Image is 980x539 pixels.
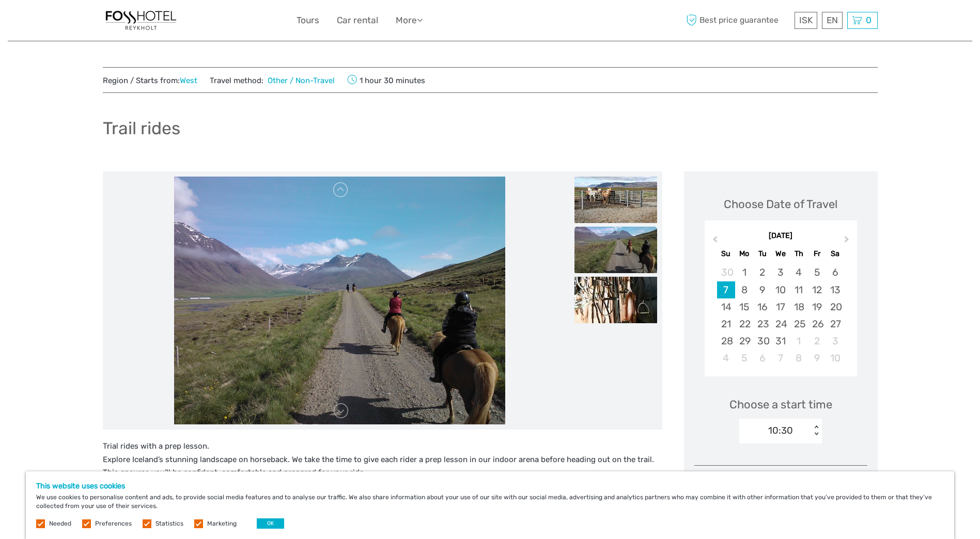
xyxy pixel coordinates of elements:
div: Choose Thursday, December 25th, 2025 [790,315,808,332]
span: Travel method: [210,73,335,87]
div: Choose Sunday, January 4th, 2026 [717,350,735,367]
div: Choose Monday, December 8th, 2025 [735,281,753,298]
span: 1 hour 30 minutes [347,73,425,87]
div: Fr [808,247,826,261]
div: Choose Tuesday, December 9th, 2025 [753,281,771,298]
span: Region / Starts from: [103,75,197,86]
div: Choose Wednesday, December 10th, 2025 [771,281,789,298]
button: Next Month [839,233,856,250]
img: bac4cee1163b45e093b9de3e88f43b80_slider_thumbnail.jpg [574,277,657,323]
p: Trial rides with a prep lesson. [103,440,662,480]
img: b86485adc7774dad9d8cfd03998cdd06_slider_thumbnail.jpg [574,227,657,273]
label: Marketing [207,519,237,528]
span: 0 [864,15,873,25]
div: Choose Sunday, December 28th, 2025 [717,332,735,350]
button: OK [257,518,284,529]
div: Choose Monday, December 22nd, 2025 [735,315,753,332]
div: Choose Tuesday, December 23rd, 2025 [753,315,771,332]
div: Choose Tuesday, December 16th, 2025 [753,298,771,315]
div: Th [790,247,808,261]
img: 1325-d350bf88-f202-48e6-ba09-5fbd552f958d_logo_small.jpg [103,8,179,33]
div: Su [717,247,735,261]
div: EN [822,12,843,29]
div: Choose Thursday, December 18th, 2025 [790,298,808,315]
a: Other / Non-Travel [263,76,335,85]
div: Choose Monday, January 5th, 2026 [735,350,753,367]
div: month 2025-12 [708,264,853,367]
div: Sa [826,247,844,261]
span: Choose a start time [729,397,832,413]
div: Choose Friday, December 12th, 2025 [808,281,826,298]
img: a4b77c06bc984ef1a1413c6ed9ab72e3_slider_thumbnail.jpg [574,177,657,223]
div: 10:30 [768,424,793,437]
div: Choose Sunday, November 30th, 2025 [717,264,735,281]
div: Choose Monday, December 1st, 2025 [735,264,753,281]
div: Choose Saturday, December 20th, 2025 [826,298,844,315]
a: West [180,76,197,85]
div: Choose Saturday, January 10th, 2026 [826,350,844,367]
label: Statistics [155,519,183,528]
div: Choose Sunday, December 7th, 2025 [717,281,735,298]
div: Mo [735,247,753,261]
div: We [771,247,789,261]
div: Tu [753,247,771,261]
div: Choose Friday, December 26th, 2025 [808,315,826,332]
div: Choose Date of Travel [724,196,837,212]
button: Previous Month [706,233,722,250]
div: Choose Friday, December 5th, 2025 [808,264,826,281]
div: Choose Monday, December 29th, 2025 [735,332,753,350]
div: Choose Tuesday, December 2nd, 2025 [753,264,771,281]
span: ISK [799,15,813,25]
div: Choose Wednesday, December 31st, 2025 [771,332,789,350]
div: Choose Saturday, December 13th, 2025 [826,281,844,298]
div: Choose Saturday, December 27th, 2025 [826,315,844,332]
a: More [396,13,423,28]
h5: This website uses cookies [36,482,944,490]
div: Choose Thursday, December 4th, 2025 [790,264,808,281]
img: b86485adc7774dad9d8cfd03998cdd06_main_slider.jpg [174,177,505,424]
div: Choose Sunday, December 21st, 2025 [717,315,735,332]
label: Preferences [95,519,132,528]
a: Car rental [337,13,378,28]
div: Choose Sunday, December 14th, 2025 [717,298,735,315]
div: Choose Tuesday, January 6th, 2026 [753,350,771,367]
div: Choose Tuesday, December 30th, 2025 [753,332,771,350]
div: Choose Monday, December 15th, 2025 [735,298,753,315]
div: Choose Thursday, January 8th, 2026 [790,350,808,367]
div: [DATE] [705,231,857,242]
span: Best price guarantee [684,12,792,29]
div: Choose Saturday, January 3rd, 2026 [826,332,844,350]
div: Choose Thursday, December 11th, 2025 [790,281,808,298]
div: Choose Wednesday, December 3rd, 2025 [771,264,789,281]
div: We use cookies to personalise content and ads, to provide social media features and to analyse ou... [26,471,954,539]
div: Choose Wednesday, December 24th, 2025 [771,315,789,332]
div: Choose Friday, January 9th, 2026 [808,350,826,367]
h1: Trail rides [103,118,180,139]
div: Choose Wednesday, December 17th, 2025 [771,298,789,315]
span: Explore Iceland’s stunning landscape on horseback. We take the time to give each rider a prep les... [103,455,654,478]
label: Needed [49,519,71,528]
div: Choose Friday, December 19th, 2025 [808,298,826,315]
div: Choose Wednesday, January 7th, 2026 [771,350,789,367]
a: Tours [297,13,319,28]
div: Choose Friday, January 2nd, 2026 [808,332,826,350]
div: Choose Saturday, December 6th, 2025 [826,264,844,281]
div: Choose Thursday, January 1st, 2026 [790,332,808,350]
div: < > [812,425,821,436]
